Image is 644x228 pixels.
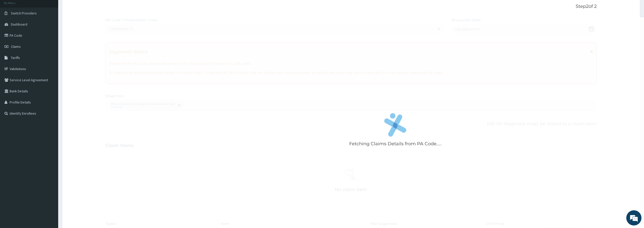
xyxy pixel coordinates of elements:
p: Step 2 of 2 [106,4,597,9]
span: Claims [11,44,21,49]
span: Switch Providers [11,11,37,15]
span: Dashboard [11,22,27,27]
span: Tariffs [11,55,20,60]
p: Fetching Claims Details from PA Code..... [349,141,442,147]
textarea: Type your message and hit 'Enter' [3,138,96,156]
span: We're online! [29,64,70,115]
div: Minimize live chat window [83,3,95,15]
div: Chat with us now [26,28,85,35]
img: d_794563401_company_1708531726252_794563401 [9,25,20,38]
